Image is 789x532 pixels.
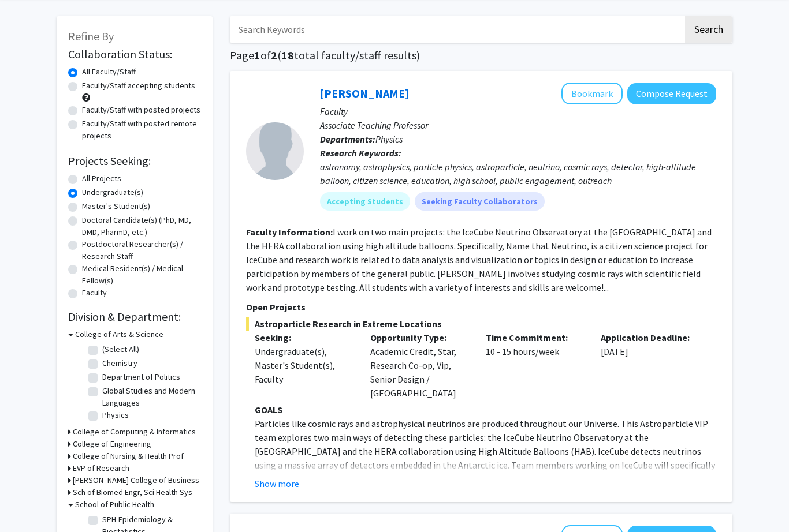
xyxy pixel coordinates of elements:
[375,134,403,145] span: Physics
[246,227,712,294] fg-read-more: I work on two main projects: the IceCube Neutrino Observatory at the [GEOGRAPHIC_DATA] and the HE...
[82,66,136,78] label: All Faculty/Staff
[246,317,716,331] span: Astroparticle Research in Extreme Locations
[477,331,593,400] div: 10 - 15 hours/week
[102,385,198,410] label: Global Studies and Modern Languages
[73,451,184,463] h3: College of Nursing & Health Prof
[320,160,716,188] div: astronomy, astrophysics, particle physics, astroparticle, neutrino, cosmic rays, detector, high-a...
[320,105,716,119] p: Faculty
[246,301,716,314] p: Open Projects
[271,48,277,63] span: 2
[592,331,708,400] div: [DATE]
[255,345,353,387] div: Undergraduate(s), Master's Student(s), Faculty
[9,480,49,523] iframe: Chat
[82,118,201,143] label: Faculty/Staff with posted remote projects
[601,331,699,345] p: Application Deadline:
[68,155,201,168] h2: Projects Seeking:
[68,29,114,44] span: Refine By
[102,344,139,356] label: (Select All)
[68,310,201,324] h2: Division & Department:
[362,331,477,400] div: Academic Credit, Star, Research Co-op, Vip, Senior Design / [GEOGRAPHIC_DATA]
[685,17,732,43] button: Search
[102,410,129,422] label: Physics
[320,134,375,145] b: Departments:
[82,215,201,239] label: Doctoral Candidate(s) (PhD, MD, DMD, PharmD, etc.)
[75,499,154,511] h3: School of Public Health
[255,417,716,514] p: Particles like cosmic rays and astrophysical neutrinos are produced throughout our Universe. This...
[73,463,129,475] h3: EVP of Research
[102,358,137,370] label: Chemistry
[82,263,201,287] label: Medical Resident(s) / Medical Fellow(s)
[230,17,683,43] input: Search Keywords
[230,49,732,63] h1: Page of ( total faculty/staff results)
[255,404,282,416] strong: GOALS
[75,329,163,341] h3: College of Arts & Science
[255,477,299,491] button: Show more
[627,84,716,105] button: Compose Request to Christina Love
[82,287,107,299] label: Faculty
[73,439,151,451] h3: College of Engineering
[82,187,143,199] label: Undergraduate(s)
[68,48,201,62] h2: Collaboration Status:
[561,83,623,105] button: Add Christina Love to Bookmarks
[82,173,121,185] label: All Projects
[254,48,260,63] span: 1
[73,475,199,487] h3: [PERSON_NAME] College of Business
[255,331,353,345] p: Seeking:
[281,48,294,63] span: 18
[73,426,196,439] h3: College of Computing & Informatics
[320,193,410,211] mat-chip: Accepting Students
[320,87,409,101] a: [PERSON_NAME]
[73,487,192,499] h3: Sch of Biomed Engr, Sci Health Sys
[82,239,201,263] label: Postdoctoral Researcher(s) / Research Staff
[415,193,545,211] mat-chip: Seeking Faculty Collaborators
[82,104,200,117] label: Faculty/Staff with posted projects
[82,201,150,213] label: Master's Student(s)
[102,372,180,384] label: Department of Politics
[370,331,468,345] p: Opportunity Type:
[82,80,195,92] label: Faculty/Staff accepting students
[320,119,716,133] p: Associate Teaching Professor
[320,148,401,159] b: Research Keywords:
[486,331,584,345] p: Time Commitment:
[246,227,333,238] b: Faculty Information:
